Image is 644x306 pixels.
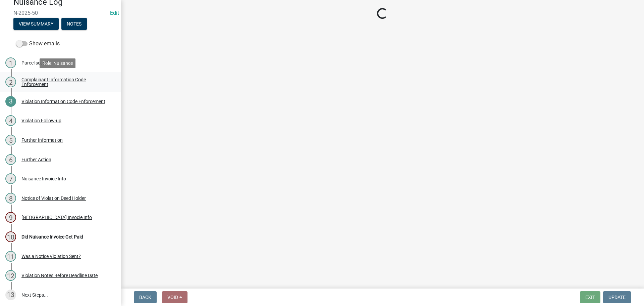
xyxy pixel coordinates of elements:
div: 13 [5,290,16,300]
div: Further Action [21,157,51,162]
label: Show emails [16,40,60,48]
wm-modal-confirm: Notes [61,21,87,27]
span: Update [608,295,626,300]
div: Was a Notice Violation Sent? [21,254,81,259]
div: 7 [5,173,16,184]
div: 5 [5,135,16,145]
button: Back [134,291,157,303]
span: N-2025-50 [13,10,107,16]
button: Exit [580,291,600,303]
div: 8 [5,193,16,204]
a: Edit [110,10,119,16]
span: Void [167,295,178,300]
div: Role: Nuisance [40,58,75,68]
div: Parcel search [21,60,50,65]
div: Notice of Violation Deed Holder [21,196,86,201]
span: Back [139,295,151,300]
wm-modal-confirm: Edit Application Number [110,10,119,16]
div: 10 [5,231,16,242]
div: 2 [5,77,16,87]
div: Violation Information Code Enforcement [21,99,105,104]
div: 4 [5,115,16,126]
div: Violation Notes Before Deadline Date [21,273,98,278]
div: Further Information [21,138,63,142]
button: Update [603,291,631,303]
div: Complainant Information Code Enforcement [21,77,110,87]
div: 12 [5,270,16,281]
div: 1 [5,57,16,68]
button: Void [162,291,187,303]
div: 9 [5,212,16,223]
div: 11 [5,251,16,262]
button: Notes [61,18,87,30]
div: Did Nuisance Invoice Get Paid [21,234,83,239]
div: Nuisance Invoice Info [21,176,66,181]
div: 3 [5,96,16,107]
div: [GEOGRAPHIC_DATA] Invocie Info [21,215,92,220]
div: Violation Follow-up [21,118,61,123]
button: View Summary [13,18,59,30]
wm-modal-confirm: Summary [13,21,59,27]
div: 6 [5,154,16,165]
